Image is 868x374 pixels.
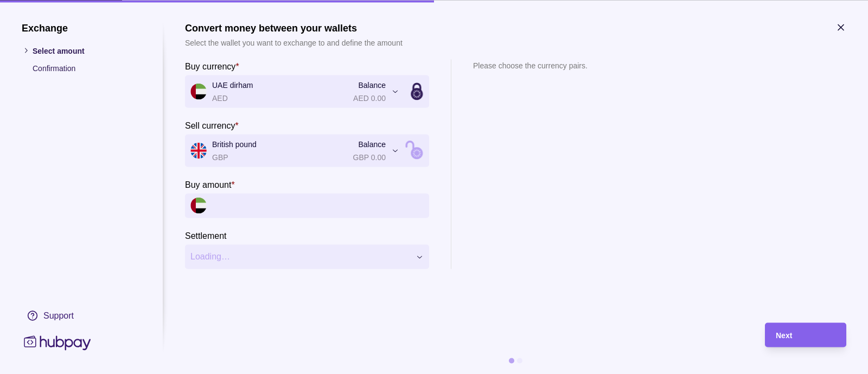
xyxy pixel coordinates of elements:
a: Support [22,304,141,327]
h1: Exchange [22,22,141,34]
p: Buy currency [185,61,235,71]
img: ae [190,198,207,214]
div: Support [43,309,74,321]
label: Settlement [185,229,226,242]
p: Settlement [185,231,226,240]
p: Please choose the currency pairs. [473,59,588,71]
button: Next [765,322,846,347]
input: amount [212,193,424,218]
label: Sell currency [185,118,239,131]
p: Select amount [33,45,141,56]
p: Buy amount [185,180,231,189]
span: Next [776,331,792,340]
p: Sell currency [185,121,235,130]
h1: Convert money between your wallets [185,22,403,34]
p: Select the wallet you want to exchange to and define the amount [185,36,403,48]
label: Buy currency [185,59,239,72]
label: Buy amount [185,178,235,191]
p: Confirmation [33,62,141,74]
